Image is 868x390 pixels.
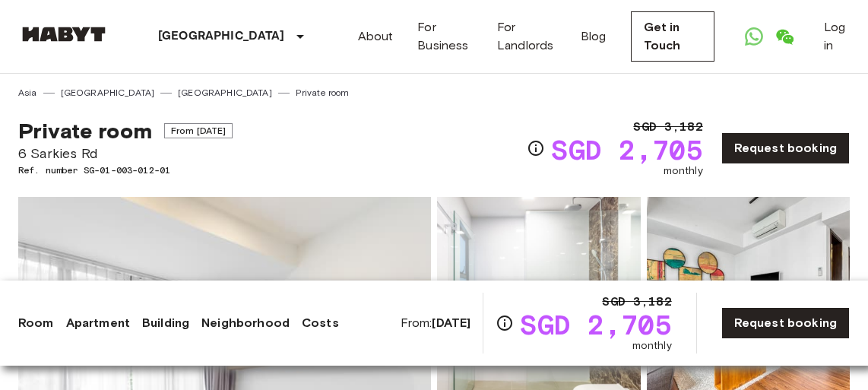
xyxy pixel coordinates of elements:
[581,27,607,46] a: Blog
[632,338,672,354] span: monthly
[296,86,350,100] a: Private room
[66,314,130,332] a: Apartment
[201,314,290,332] a: Neighborhood
[401,315,471,331] span: From:
[497,18,556,55] a: For Landlords
[18,314,54,332] a: Room
[520,311,671,338] span: SGD 2,705
[158,27,285,46] p: [GEOGRAPHIC_DATA]
[551,136,702,163] span: SGD 2,705
[18,163,233,177] span: Ref. number SG-01-003-012-01
[664,163,703,179] span: monthly
[178,86,272,100] a: [GEOGRAPHIC_DATA]
[302,314,339,332] a: Costs
[527,139,545,157] svg: Check cost overview for full price breakdown. Please note that discounts apply to new joiners onl...
[739,21,769,52] a: Open WhatsApp
[18,86,37,100] a: Asia
[142,314,189,332] a: Building
[631,11,714,62] a: Get in Touch
[18,118,152,144] span: Private room
[769,21,800,52] a: Open WeChat
[18,144,233,163] span: 6 Sarkies Rd
[824,18,850,55] a: Log in
[164,123,233,138] span: From [DATE]
[417,18,473,55] a: For Business
[18,27,109,42] img: Habyt
[432,315,470,330] b: [DATE]
[602,293,671,311] span: SGD 3,182
[358,27,394,46] a: About
[721,307,850,339] a: Request booking
[61,86,155,100] a: [GEOGRAPHIC_DATA]
[496,314,514,332] svg: Check cost overview for full price breakdown. Please note that discounts apply to new joiners onl...
[721,132,850,164] a: Request booking
[633,118,702,136] span: SGD 3,182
